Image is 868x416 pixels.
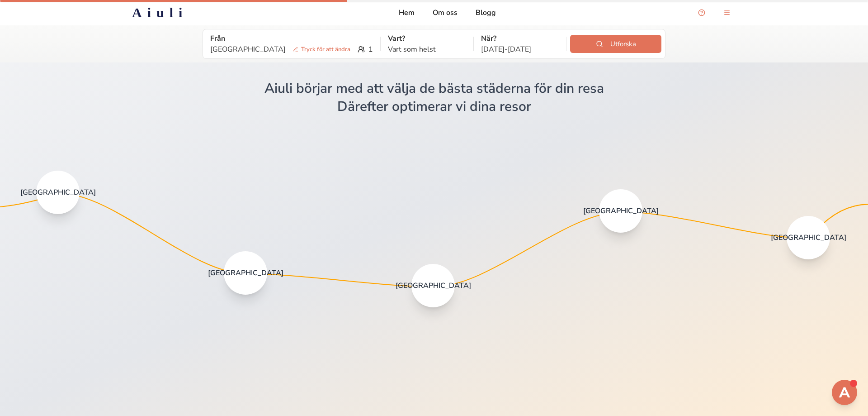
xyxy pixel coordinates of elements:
button: menu-button [718,4,736,22]
button: Utforska [570,35,661,53]
p: När? [481,33,559,44]
a: Hem [399,7,415,18]
div: Därefter optimerar vi dina resor [337,99,531,115]
a: Om oss [433,7,458,18]
span: [GEOGRAPHIC_DATA] [771,233,846,242]
p: Vart? [388,33,466,44]
span: Tryck för att ändra [289,45,354,54]
div: 1 [210,44,373,55]
a: Aiuli [118,5,202,21]
span: [GEOGRAPHIC_DATA] [208,268,283,277]
span: [GEOGRAPHIC_DATA] [20,188,96,197]
button: Open support chat [693,4,711,22]
p: Vart som helst [388,44,466,55]
span: [GEOGRAPHIC_DATA] [583,206,659,215]
p: Från [210,33,373,44]
img: Support [834,382,855,403]
a: Blogg [476,7,496,18]
button: Open support chat [832,380,857,405]
div: Aiuli börjar med att välja de bästa städerna för din resa [264,81,604,97]
h2: Aiuli [132,5,188,21]
p: [DATE] - [DATE] [481,44,559,55]
span: [GEOGRAPHIC_DATA] [396,281,471,290]
p: [GEOGRAPHIC_DATA] [210,44,354,55]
